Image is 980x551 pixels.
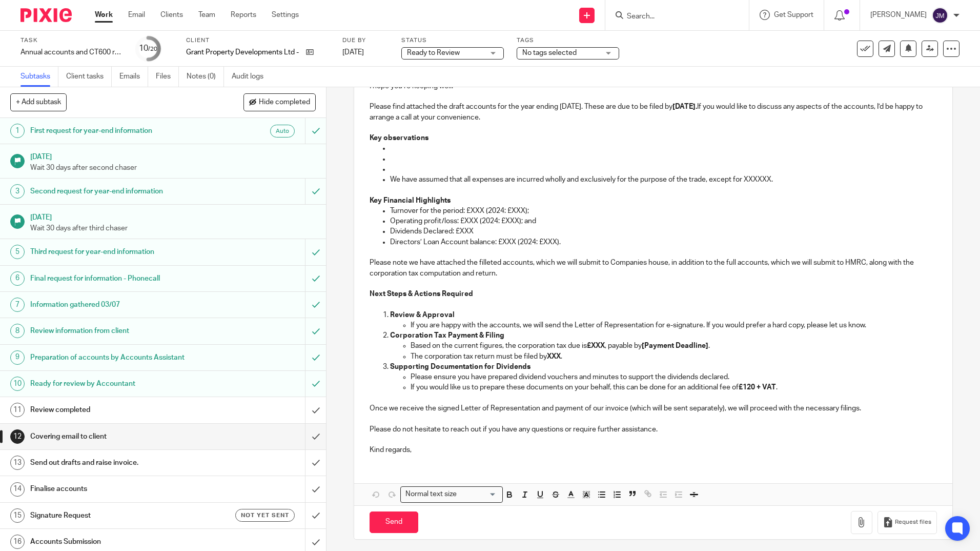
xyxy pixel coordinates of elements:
div: 11 [10,403,25,417]
a: Email [128,10,145,20]
div: 13 [10,456,25,470]
div: 3 [10,184,25,199]
span: Not yet sent [241,511,289,520]
a: Client tasks [66,67,112,87]
button: Request files [877,511,937,534]
span: No tags selected [522,49,577,56]
h1: Send out drafts and raise invoice. [30,455,207,470]
p: Based on the current figures, the corporation tax due is , payable by . [411,341,936,351]
h1: Final request for information - Phonecall [30,271,207,286]
div: 8 [10,324,25,338]
strong: XXX [547,353,561,360]
div: 9 [10,350,25,365]
strong: Key observations [370,134,428,142]
h1: Accounts Submission [30,534,207,549]
div: 7 [10,298,25,312]
img: svg%3E [932,7,948,24]
p: Grant Property Developments Ltd - HWB [186,47,301,57]
button: + Add subtask [10,93,67,111]
div: Annual accounts and CT600 return - NON BOOKKEEPING CLIENTS [21,47,123,57]
h1: Information gathered 03/07 [30,297,207,312]
span: Normal text size [403,489,459,500]
button: Hide completed [243,93,316,111]
p: Dividends Declared: £XXX [390,226,936,237]
p: Once we receive the signed Letter of Representation and payment of our invoice (which will be sen... [370,403,936,414]
small: /20 [148,46,157,52]
strong: Key Financial Highlights [370,197,451,204]
a: Team [198,10,215,20]
h1: First request for year-end information [30,123,207,139]
h1: Ready for review by Accountant [30,376,207,391]
span: Request files [895,518,931,526]
h1: Third request for year-end information [30,244,207,260]
a: Work [95,10,113,20]
img: Pixie [21,8,72,22]
span: Get Support [774,11,813,18]
p: We have assumed that all expenses are incurred wholly and exclusively for the purpose of the trad... [390,174,936,185]
label: Status [401,36,504,45]
div: 10 [10,377,25,391]
p: Wait 30 days after third chaser [30,223,316,233]
a: Notes (0) [187,67,224,87]
p: The corporation tax return must be filed by . [411,351,936,362]
span: [DATE] [342,49,364,56]
label: Tags [517,36,619,45]
input: Send [370,511,418,534]
p: If you would like us to prepare these documents on your behalf, this can be done for an additiona... [411,382,936,392]
a: Emails [119,67,148,87]
input: Search for option [460,489,497,500]
a: Settings [272,10,299,20]
p: Please do not hesitate to reach out if you have any questions or require further assistance. [370,424,936,435]
p: Wait 30 days after second chaser [30,163,316,173]
strong: [Payment Deadline] [642,342,708,349]
div: 16 [10,535,25,549]
div: Auto [270,125,295,137]
div: 10 [139,43,157,54]
p: Please note we have attached the filleted accounts, which we will submit to Companies house, in a... [370,258,936,279]
p: Please find attached the draft accounts for the year ending [DATE]. These are due to be filed by ... [370,102,936,123]
label: Client [186,36,330,45]
p: Please ensure you have prepared dividend vouchers and minutes to support the dividends declared. [411,372,936,382]
div: 6 [10,271,25,286]
span: Ready to Review [407,49,460,56]
p: Operating profit/loss: £XXX (2024: £XXX); and [390,216,936,226]
h1: Finalise accounts [30,481,207,497]
a: Reports [231,10,256,20]
p: Directors’ Loan Account balance: £XXX (2024: £XXX). [390,237,936,247]
h1: Review completed [30,402,207,418]
p: Turnover for the period: £XXX (2024: £XXX); [390,206,936,216]
strong: Supporting Documentation for Dividends [390,363,530,370]
div: 5 [10,245,25,259]
div: 15 [10,508,25,523]
h1: [DATE] [30,149,316,162]
div: 14 [10,482,25,497]
label: Task [21,36,123,45]
a: Clients [160,10,183,20]
strong: Review & Approval [390,311,455,319]
a: Files [156,67,179,87]
div: 12 [10,429,25,444]
p: If you are happy with the accounts, we will send the Letter of Representation for e-signature. If... [411,320,936,330]
p: Kind regards, [370,445,936,455]
strong: £120 + VAT [739,384,776,391]
h1: Preparation of accounts by Accounts Assistant [30,350,207,365]
a: Audit logs [232,67,271,87]
h1: Second request for year-end information [30,184,207,199]
label: Due by [342,36,389,45]
h1: Review information from client [30,323,207,339]
span: Hide completed [259,99,310,107]
strong: [DATE]. [672,103,697,110]
strong: Corporation Tax Payment & Filing [390,332,504,339]
input: Search [626,12,718,22]
h1: Signature Request [30,508,207,523]
div: Search for option [400,486,503,502]
strong: Next Steps & Actions Required [370,290,473,298]
strong: £XXX [587,342,605,349]
div: 1 [10,124,25,138]
h1: [DATE] [30,210,316,223]
h1: Covering email to client [30,429,207,444]
p: [PERSON_NAME] [870,10,927,20]
a: Subtasks [21,67,58,87]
